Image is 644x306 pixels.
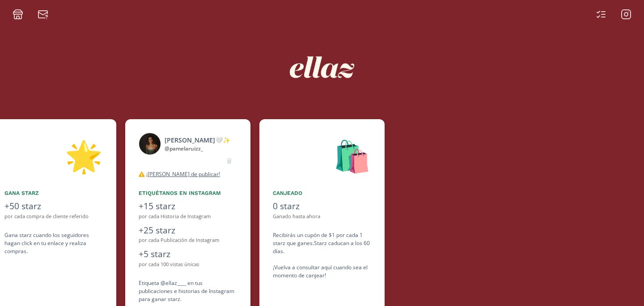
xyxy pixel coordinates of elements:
[139,248,237,261] div: +5 starz
[139,224,237,237] div: +25 starz
[4,213,103,220] div: por cada compra de cliente referido
[139,213,237,220] div: por cada Historia de Instagram
[282,27,362,108] img: nKmKAABZpYV7
[273,213,371,220] div: Ganado hasta ahora
[4,231,103,255] div: Gana starz cuando los seguidores hagan click en tu enlace y realiza compras .
[139,189,237,197] div: Etiquétanos en Instagram
[4,133,103,178] div: 🌟
[139,261,237,268] div: por cada 100 vistas únicas
[273,133,371,178] div: 🛍️
[139,133,161,155] img: 363870889_1255293168504979_4143349034227869167_n.jpg
[165,135,230,145] div: [PERSON_NAME]🤍✨
[139,237,237,244] div: por cada Publicación de Instagram
[165,145,230,153] div: @ pamelaruizz_
[273,231,371,280] div: Recibirás un cupón de $1 por cada 1 starz que ganes. Starz caducan a los 60 días. ¡Vuelva a consu...
[4,200,103,213] div: +50 starz
[139,279,237,303] div: Etiqueta @ellaz____ en tus publicaciones e historias de Instagram para ganar starz.
[273,200,371,213] div: 0 starz
[146,170,220,178] u: ¡[PERSON_NAME] de publicar!
[139,200,237,213] div: +15 starz
[273,189,371,197] div: Canjeado
[4,189,103,197] div: Gana starz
